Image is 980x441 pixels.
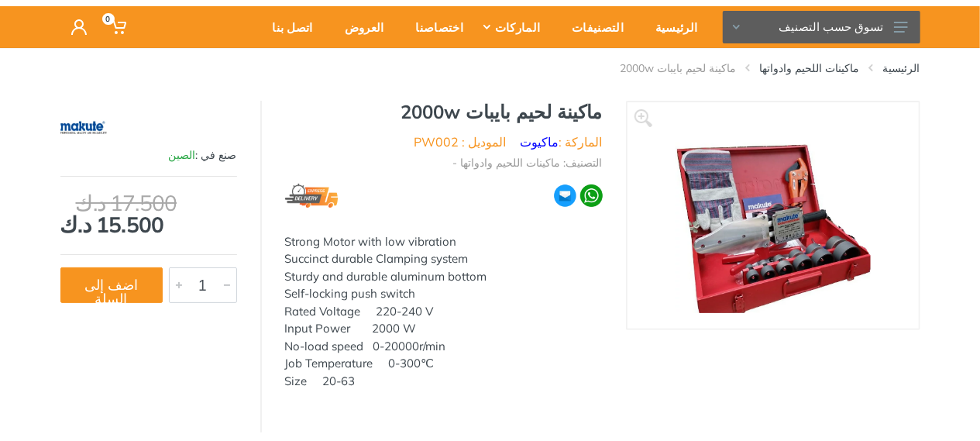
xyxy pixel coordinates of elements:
img: ماكيوت [60,109,107,147]
a: اتصل بنا [251,6,323,48]
a: ماكيوت [521,134,559,150]
a: العروض [324,6,395,48]
a: 0 [98,6,137,48]
a: ماكينات اللحيم وادواتها [760,60,860,76]
div: No-load speed 0-20000r/min [285,338,603,356]
div: Job Temperature 0-300℃ [285,355,603,373]
div: 15.500 د.ك [60,192,237,236]
li: الموديل : PW002 [414,133,507,151]
img: Royal Tools - ماكينة لحيم بايبات 2000w [675,118,870,313]
div: Strong Motor with low vibration Succinct durable Clamping system Sturdy and durable aluminum bott... [285,233,603,321]
img: wa.webp [580,184,602,206]
span: الصين [169,148,196,162]
a: الرئيسية [883,60,920,76]
a: اختصاصنا [395,6,474,48]
div: الماركات [474,11,551,43]
div: Input Power 2000 W [285,320,603,338]
div: العروض [324,11,395,43]
div: اختصاصنا [395,11,474,43]
img: express.png [285,184,339,208]
div: Size 20-63 [285,373,603,391]
div: الرئيسية [634,11,708,43]
div: التصنيفات [551,11,634,43]
li: التصنيف: ماكينات اللحيم وادواتها - [453,155,603,171]
li: الماركة : [521,133,603,151]
div: 17.500 د.ك [76,192,237,214]
div: صنع في : [60,147,237,164]
nav: breadcrumb [60,60,920,76]
button: اضف إلى السلة [60,267,163,303]
img: ma.webp [553,184,577,208]
li: ماكينة لحيم بايبات 2000w [597,60,737,76]
a: الرئيسية [634,6,708,48]
a: التصنيفات [551,6,634,48]
div: اتصل بنا [251,11,323,43]
span: 0 [102,13,115,25]
button: تسوق حسب التصنيف [723,11,920,43]
h1: ماكينة لحيم بايبات 2000w [285,101,603,123]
